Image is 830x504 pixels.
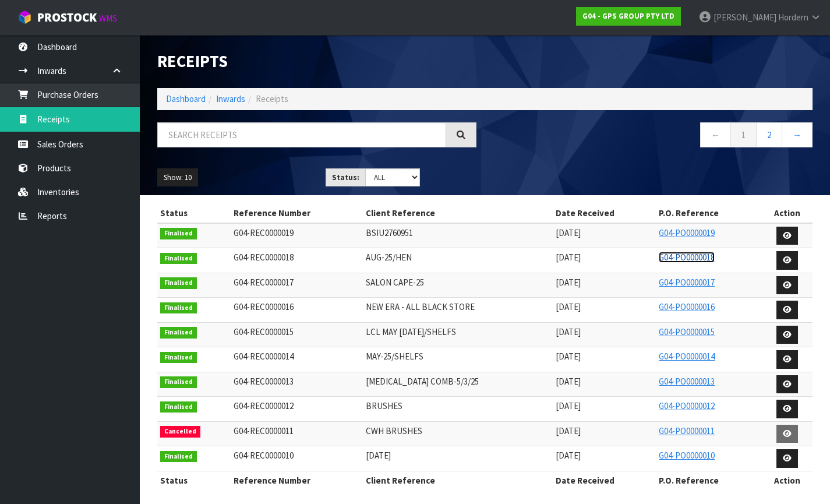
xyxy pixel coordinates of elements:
th: Date Received [553,204,656,223]
span: [DATE] [556,351,581,362]
span: Receipts [256,93,288,104]
span: G04-REC0000012 [234,400,294,411]
span: [DATE] [366,450,391,461]
span: G04-REC0000013 [234,376,294,387]
span: CWH BRUSHES [366,425,422,436]
span: Finalised [160,401,197,413]
a: G04-PO0000011 [659,425,715,436]
span: LCL MAY [DATE]/SHELFS [366,326,456,337]
a: 1 [730,122,757,147]
span: G04-REC0000019 [234,227,294,238]
span: [MEDICAL_DATA] COMB-5/3/25 [366,376,479,387]
span: G04-REC0000016 [234,301,294,312]
th: Client Reference [363,471,553,489]
nav: Page navigation [494,122,813,151]
a: G04-PO0000015 [659,326,715,337]
span: MAY-25/SHELFS [366,351,423,362]
th: Reference Number [231,204,363,223]
span: Finalised [160,253,197,265]
th: Client Reference [363,204,553,223]
small: WMS [99,13,117,24]
th: Action [761,471,813,489]
span: Hordern [778,12,808,23]
a: G04-PO0000018 [659,252,715,263]
a: G04-PO0000014 [659,351,715,362]
a: ← [700,122,731,147]
span: G04-REC0000014 [234,351,294,362]
th: P.O. Reference [656,204,761,223]
a: 2 [756,122,782,147]
span: Finalised [160,451,197,463]
th: Date Received [553,471,656,489]
span: G04-REC0000018 [234,252,294,263]
span: NEW ERA - ALL BLACK STORE [366,301,475,312]
strong: G04 - GPS GROUP PTY LTD [582,11,674,21]
span: BSIU2760951 [366,227,413,238]
a: Dashboard [166,93,206,104]
input: Search receipts [157,122,446,147]
th: Action [761,204,813,223]
span: [DATE] [556,301,581,312]
th: Status [157,204,231,223]
img: cube-alt.png [17,10,32,24]
a: G04-PO0000019 [659,227,715,238]
span: [DATE] [556,252,581,263]
span: SALON CAPE-25 [366,277,424,288]
span: [DATE] [556,227,581,238]
span: Finalised [160,228,197,239]
span: Finalised [160,302,197,314]
span: G04-REC0000015 [234,326,294,337]
span: Finalised [160,277,197,289]
span: [DATE] [556,326,581,337]
th: Reference Number [231,471,363,489]
a: G04-PO0000016 [659,301,715,312]
button: Show: 10 [157,168,198,187]
a: G04-PO0000013 [659,376,715,387]
span: [DATE] [556,425,581,436]
span: AUG-25/HEN [366,252,412,263]
th: Status [157,471,231,489]
a: → [782,122,813,147]
span: [DATE] [556,400,581,411]
a: G04-PO0000010 [659,450,715,461]
a: G04-PO0000017 [659,277,715,288]
span: Finalised [160,352,197,364]
span: [DATE] [556,277,581,288]
span: G04-REC0000017 [234,277,294,288]
a: Inwards [216,93,245,104]
span: Finalised [160,327,197,339]
h1: Receipts [157,52,476,71]
span: [DATE] [556,450,581,461]
strong: Status: [332,172,359,182]
span: BRUSHES [366,400,402,411]
span: ProStock [37,10,97,25]
th: P.O. Reference [656,471,761,489]
span: [PERSON_NAME] [714,12,776,23]
span: [DATE] [556,376,581,387]
span: Cancelled [160,426,200,438]
span: Finalised [160,376,197,388]
span: G04-REC0000011 [234,425,294,436]
a: G04-PO0000012 [659,400,715,411]
span: G04-REC0000010 [234,450,294,461]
